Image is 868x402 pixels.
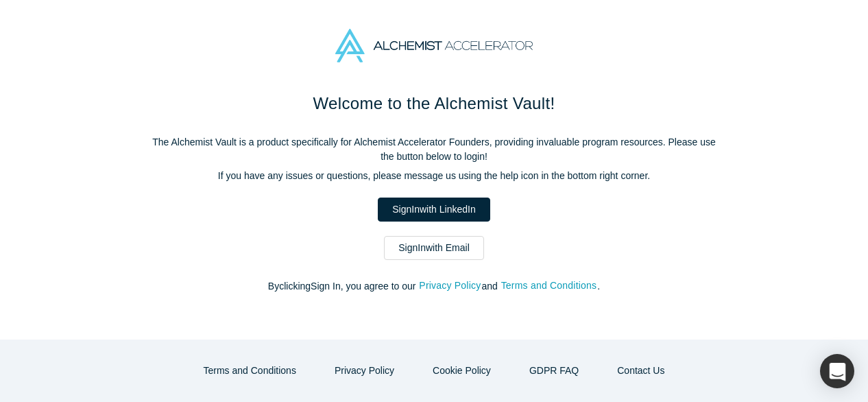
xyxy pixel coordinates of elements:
[320,359,409,383] button: Privacy Policy
[335,29,533,62] img: Alchemist Accelerator Logo
[146,169,722,183] p: If you have any issues or questions, please message us using the help icon in the bottom right co...
[603,359,679,383] button: Contact Us
[146,279,722,294] p: By clicking Sign In , you agree to our and .
[146,91,722,116] h1: Welcome to the Alchemist Vault!
[384,236,484,260] a: SignInwith Email
[418,278,481,294] button: Privacy Policy
[501,278,598,294] button: Terms and Conditions
[378,198,490,222] a: SignInwith LinkedIn
[515,359,593,383] a: GDPR FAQ
[418,359,505,383] button: Cookie Policy
[146,135,722,164] p: The Alchemist Vault is a product specifically for Alchemist Accelerator Founders, providing inval...
[189,359,311,383] button: Terms and Conditions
